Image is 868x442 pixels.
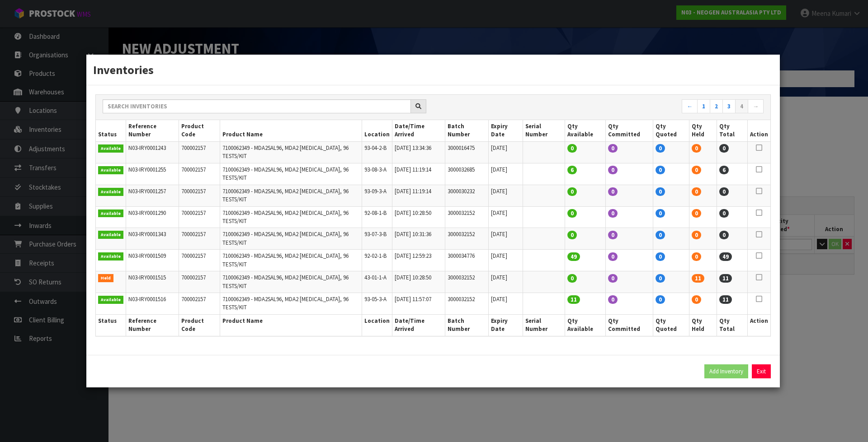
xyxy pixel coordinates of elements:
[445,271,488,293] td: 3000032152
[567,187,577,196] span: 0
[719,187,729,196] span: 0
[98,144,123,153] span: Available
[362,185,392,206] td: 93-09-3-A
[719,252,732,261] span: 49
[362,120,392,141] th: Location
[179,185,220,206] td: 700002157
[491,144,507,152] span: [DATE]
[179,271,220,293] td: 700002157
[220,185,362,206] td: 7100062349 - MDA2SAL96, MDA2 [MEDICAL_DATA], 96 TESTS/KIT
[220,228,362,250] td: 7100062349 - MDA2SAL96, MDA2 [MEDICAL_DATA], 96 TESTS/KIT
[220,163,362,185] td: 7100062349 - MDA2SAL96, MDA2 [MEDICAL_DATA], 96 TESTS/KIT
[608,295,618,304] span: 0
[220,293,362,315] td: 7100062349 - MDA2SAL96, MDA2 [MEDICAL_DATA], 96 TESTS/KIT
[440,99,764,115] nav: Page navigation
[523,314,565,335] th: Serial Number
[220,206,362,228] td: 7100062349 - MDA2SAL96, MDA2 [MEDICAL_DATA], 96 TESTS/KIT
[488,120,523,141] th: Expiry Date
[567,209,577,218] span: 0
[220,250,362,271] td: 7100062349 - MDA2SAL96, MDA2 [MEDICAL_DATA], 96 TESTS/KIT
[491,252,507,260] span: [DATE]
[717,314,747,335] th: Qty Total
[606,120,653,141] th: Qty Committed
[362,141,392,163] td: 93-04-2-B
[656,166,665,174] span: 0
[565,314,605,335] th: Qty Available
[179,293,220,315] td: 700002157
[710,99,723,114] a: 2
[692,295,701,304] span: 0
[362,314,392,335] th: Location
[362,228,392,250] td: 93-07-3-B
[608,209,618,218] span: 0
[704,364,748,379] button: Add Inventory
[719,166,729,174] span: 6
[719,274,732,283] span: 11
[126,163,179,185] td: N03-IRY0001255
[608,187,618,196] span: 0
[445,185,488,206] td: 3000030232
[126,250,179,271] td: N03-IRY0001509
[98,188,123,196] span: Available
[567,231,577,239] span: 0
[126,206,179,228] td: N03-IRY0001290
[491,187,507,195] span: [DATE]
[220,141,362,163] td: 7100062349 - MDA2SAL96, MDA2 [MEDICAL_DATA], 96 TESTS/KIT
[656,295,665,304] span: 0
[392,293,445,315] td: [DATE] 11:57:07
[717,120,747,141] th: Qty Total
[719,231,729,239] span: 0
[567,274,577,283] span: 0
[445,293,488,315] td: 3000032152
[692,209,701,218] span: 0
[445,163,488,185] td: 3000032685
[656,144,665,153] span: 0
[126,185,179,206] td: N03-IRY0001257
[362,271,392,293] td: 43-01-1-A
[179,250,220,271] td: 700002157
[126,228,179,250] td: N03-IRY0001343
[220,271,362,293] td: 7100062349 - MDA2SAL96, MDA2 [MEDICAL_DATA], 96 TESTS/KIT
[689,314,717,335] th: Qty Held
[488,314,523,335] th: Expiry Date
[719,295,732,304] span: 11
[565,120,605,141] th: Qty Available
[697,99,710,114] a: 1
[719,209,729,218] span: 0
[445,206,488,228] td: 3000032152
[96,314,126,335] th: Status
[653,120,689,141] th: Qty Quoted
[567,166,577,174] span: 6
[653,314,689,335] th: Qty Quoted
[719,144,729,153] span: 0
[689,120,717,141] th: Qty Held
[747,314,770,335] th: Action
[98,209,123,218] span: Available
[93,61,773,78] h3: Inventories
[608,231,618,239] span: 0
[692,274,704,283] span: 11
[567,295,580,304] span: 11
[179,120,220,141] th: Product Code
[362,250,392,271] td: 92-02-1-B
[103,99,411,113] input: Search inventories
[445,228,488,250] td: 3000032152
[98,252,123,261] span: Available
[491,274,507,281] span: [DATE]
[98,231,123,239] span: Available
[220,120,362,141] th: Product Name
[608,166,618,174] span: 0
[523,120,565,141] th: Serial Number
[656,187,665,196] span: 0
[392,271,445,293] td: [DATE] 10:28:50
[682,99,698,114] a: ←
[179,141,220,163] td: 700002157
[445,120,488,141] th: Batch Number
[491,166,507,173] span: [DATE]
[722,99,736,114] a: 3
[392,163,445,185] td: [DATE] 11:19:14
[392,250,445,271] td: [DATE] 12:59:23
[656,231,665,239] span: 0
[179,163,220,185] td: 700002157
[362,293,392,315] td: 93-05-3-A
